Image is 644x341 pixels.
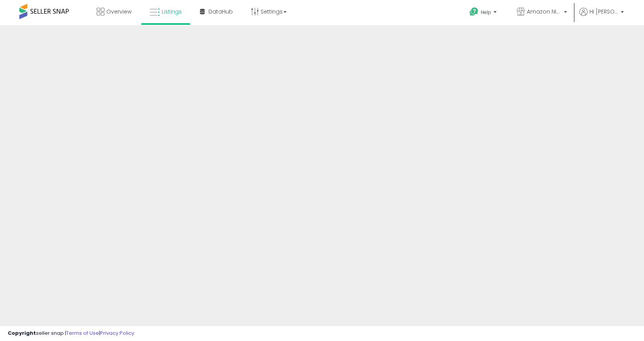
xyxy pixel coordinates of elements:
a: Privacy Policy [100,329,134,337]
a: Help [463,1,504,25]
span: Overview [106,8,132,15]
span: Amazon NINJA [527,8,562,15]
span: DataHub [208,8,233,15]
span: Listings [162,8,182,15]
span: Help [481,9,491,15]
span: Hi [PERSON_NAME] [589,8,618,15]
a: Hi [PERSON_NAME] [579,8,624,25]
strong: Copyright [8,329,36,337]
i: Get Help [469,7,479,17]
a: Terms of Use [66,329,99,337]
div: seller snap | | [8,330,134,337]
